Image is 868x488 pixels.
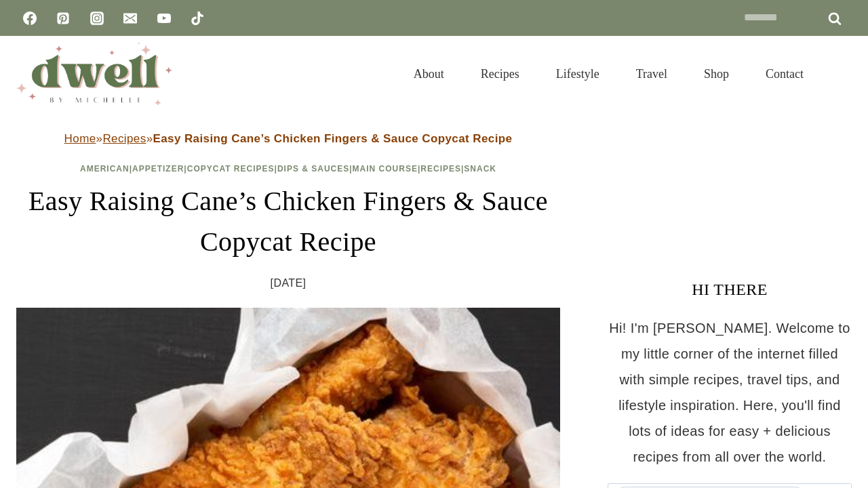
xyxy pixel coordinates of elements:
[153,132,512,145] strong: Easy Raising Cane’s Chicken Fingers & Sauce Copycat Recipe
[64,132,96,145] a: Home
[83,5,111,32] a: Instagram
[102,132,146,145] a: Recipes
[608,315,852,470] p: Hi! I'm [PERSON_NAME]. Welcome to my little corner of the internet filled with simple recipes, tr...
[686,50,747,98] a: Shop
[353,164,418,174] a: Main Course
[132,164,184,174] a: Appetizer
[271,273,307,293] time: [DATE]
[608,277,852,302] h3: HI THERE
[117,5,144,32] a: Email
[16,43,172,105] img: DWELL by michelle
[829,62,852,85] button: View Search Form
[187,164,275,174] a: Copycat Recipes
[16,181,560,262] h1: Easy Raising Cane’s Chicken Fingers & Sauce Copycat Recipe
[184,5,211,32] a: TikTok
[464,164,496,174] a: Snack
[50,5,77,32] a: Pinterest
[462,50,538,98] a: Recipes
[151,5,178,32] a: YouTube
[420,164,461,174] a: Recipes
[16,5,43,32] a: Facebook
[277,164,349,174] a: Dips & Sauces
[80,164,496,174] span: | | | | | |
[80,164,130,174] a: American
[538,50,618,98] a: Lifestyle
[747,50,822,98] a: Contact
[395,50,822,98] nav: Primary Navigation
[618,50,686,98] a: Travel
[64,132,513,145] span: » »
[395,50,462,98] a: About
